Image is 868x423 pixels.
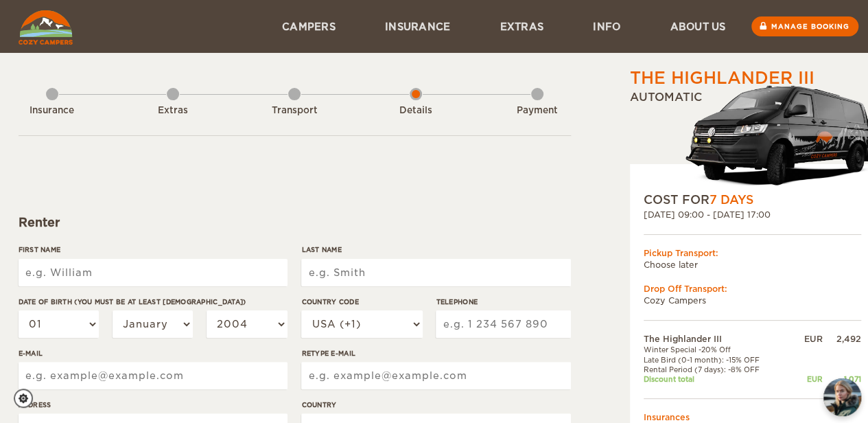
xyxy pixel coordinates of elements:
div: 2,492 [823,333,861,345]
td: Choose later [644,259,861,271]
label: Last Name [301,244,570,255]
div: Payment [500,104,575,117]
label: Country Code [301,297,422,307]
div: Drop Off Transport: [644,283,861,295]
label: First Name [19,244,288,255]
div: EUR [789,333,822,345]
div: -1,071 [823,374,861,384]
a: Cookie settings [14,389,42,408]
td: Discount total [644,374,790,384]
input: e.g. Smith [301,259,570,286]
input: e.g. example@example.com [301,362,570,389]
div: Transport [257,104,332,117]
a: Manage booking [751,16,858,36]
div: [DATE] 09:00 - [DATE] 17:00 [644,209,861,220]
td: Rental Period (7 days): -8% OFF [644,365,790,374]
div: Insurance [14,104,90,117]
div: Extras [135,104,211,117]
label: Address [19,400,288,410]
label: Retype E-mail [301,348,570,358]
input: e.g. 1 234 567 890 [436,310,570,338]
td: Winter Special -20% Off [644,345,790,354]
div: COST FOR [644,192,861,208]
label: Telephone [436,297,570,307]
img: Cozy Campers [19,10,73,45]
div: The Highlander III [630,67,814,90]
label: Country [301,400,570,410]
div: Pickup Transport: [644,247,861,259]
label: Date of birth (You must be at least [DEMOGRAPHIC_DATA]) [19,297,288,307]
input: e.g. William [19,259,288,286]
div: Renter [19,214,571,231]
div: Details [378,104,454,117]
div: EUR [789,374,822,384]
td: Cozy Campers [644,295,861,306]
button: chat-button [823,378,861,416]
td: Insurances [644,411,861,423]
td: Late Bird (0-1 month): -15% OFF [644,355,790,365]
span: 7 Days [709,193,753,207]
td: The Highlander III [644,333,790,345]
input: e.g. example@example.com [19,362,288,389]
label: E-mail [19,348,288,358]
img: Freyja at Cozy Campers [823,378,861,416]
